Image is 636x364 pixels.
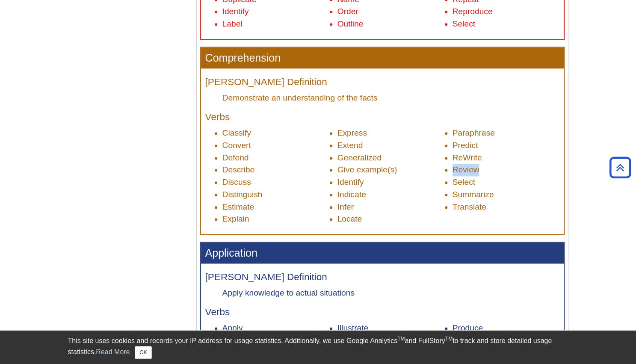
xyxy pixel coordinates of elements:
[397,336,405,342] sup: TM
[222,176,329,189] li: Discuss
[222,139,329,152] li: Convert
[337,176,444,189] li: Identify
[222,201,329,213] li: Estimate
[453,189,559,201] li: Summarize
[453,18,559,30] li: Select
[222,127,329,139] li: Classify
[96,348,130,355] a: Read More
[205,307,559,318] h4: Verbs
[453,152,559,164] li: ReWrite
[453,6,559,18] li: Reproduce
[222,92,559,104] dd: Demonstrate an understanding of the facts
[337,213,444,225] li: Locate
[205,272,559,283] h4: [PERSON_NAME] Definition
[337,164,444,176] li: Give example(s)
[453,139,559,152] li: Predict
[205,112,559,123] h4: Verbs
[453,176,559,189] li: Select
[68,336,568,359] div: This site uses cookies and records your IP address for usage statistics. Additionally, we use Goo...
[222,189,329,201] li: Distinguish
[337,127,444,139] li: Express
[337,6,444,18] li: Order
[337,201,444,213] li: Infer
[201,243,564,263] h3: Application
[337,322,444,334] li: Illustrate
[453,164,559,176] li: Review
[445,336,453,342] sup: TM
[453,127,559,139] li: Paraphrase
[453,322,559,334] li: Produce
[222,287,559,299] dd: Apply knowledge to actual situations
[222,322,329,334] li: Apply
[222,164,329,176] li: Describe
[201,47,564,68] h3: Comprehension
[222,6,329,18] li: Identify
[205,77,559,88] h4: [PERSON_NAME] Definition
[135,346,151,359] button: Close
[606,162,634,173] a: Back to Top
[222,213,329,225] li: Explain
[222,18,329,30] li: Label
[337,18,444,30] li: Outline
[222,152,329,164] li: Defend
[337,139,444,152] li: Extend
[337,189,444,201] li: Indicate
[453,201,559,213] li: Translate
[337,152,444,164] li: Generalized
